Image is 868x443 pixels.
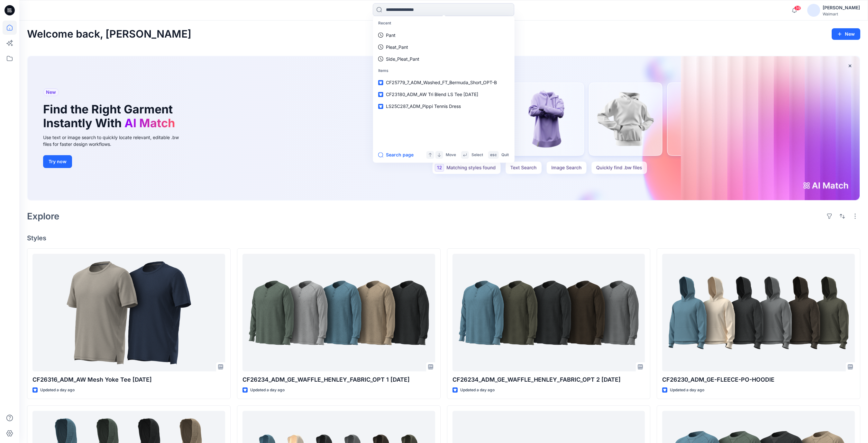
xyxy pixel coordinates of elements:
span: 39 [794,5,801,11]
span: CF25779_7_ADM_Washed_FT_Bermuda_Short_OPT-B [386,80,497,85]
span: New [46,88,56,96]
a: LS25C287_ADM_Pippi Tennis Dress [374,100,513,112]
button: Try now [43,155,72,168]
span: AI Match [124,116,175,130]
p: Updated a day ago [670,387,704,394]
a: Side_Pleat_Pant [374,53,513,65]
a: Pleat_Pant [374,41,513,53]
p: Pleat_Pant [386,44,408,50]
span: LS25C287_ADM_Pippi Tennis Dress [386,103,461,109]
a: CF25779_7_ADM_Washed_FT_Bermuda_Short_OPT-B [374,76,513,88]
span: CF23180_ADM_AW Tri Blend LS Tee [DATE] [386,92,478,97]
p: CF26230_ADM_GE-FLEECE-PO-HOODIE [662,375,855,384]
p: CF26234_ADM_GE_WAFFLE_HENLEY_FABRIC_OPT 2 [DATE] [452,375,645,384]
a: CF26316_ADM_AW Mesh Yoke Tee 09OCT25 [32,254,225,371]
h2: Explore [27,211,59,221]
div: Walmart [823,12,860,16]
h4: Styles [27,234,860,242]
p: Items [374,65,513,77]
button: New [832,28,860,40]
a: CF23180_ADM_AW Tri Blend LS Tee [DATE] [374,88,513,100]
p: Updated a day ago [460,387,495,394]
h1: Find the Right Garment Instantly With [43,102,178,130]
p: esc [490,152,497,158]
div: [PERSON_NAME] [823,4,860,12]
button: Search page [378,151,414,159]
a: Pant [374,29,513,41]
div: Use text or image search to quickly locate relevant, editable .bw files for faster design workflows. [43,134,188,147]
a: CF26230_ADM_GE-FLEECE-PO-HOODIE [662,254,855,371]
img: avatar [807,4,820,17]
p: Move [446,152,456,158]
p: Pant [386,32,396,39]
p: Updated a day ago [40,387,75,394]
p: Side_Pleat_Pant [386,56,419,62]
p: Updated a day ago [250,387,285,394]
a: CF26234_ADM_GE_WAFFLE_HENLEY_FABRIC_OPT 2 10OCT25 [452,254,645,371]
p: Select [471,152,483,158]
p: CF26316_ADM_AW Mesh Yoke Tee [DATE] [32,375,225,384]
p: Quit [501,152,509,158]
a: CF26234_ADM_GE_WAFFLE_HENLEY_FABRIC_OPT 1 10OCT25 [242,254,435,371]
h2: Welcome back, [PERSON_NAME] [27,28,191,40]
p: CF26234_ADM_GE_WAFFLE_HENLEY_FABRIC_OPT 1 [DATE] [242,375,435,384]
p: Recent [374,17,513,29]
